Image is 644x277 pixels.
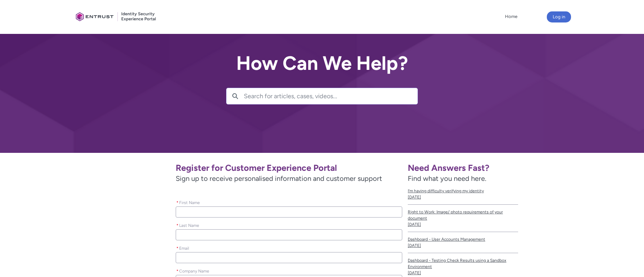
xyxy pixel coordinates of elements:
a: I’m having difficulty verifying my identity[DATE] [408,184,518,205]
span: Find what you need here. [408,174,486,183]
label: Last Name [176,221,202,229]
button: Log in [547,11,571,22]
label: Company Name [176,267,212,274]
lightning-formatted-date-time: [DATE] [408,222,421,227]
span: Dashboard - Testing Check Results using a Sandbox Environment [408,257,518,270]
h1: Need Answers Fast? [408,163,518,173]
label: Email [176,244,192,251]
span: Right to Work: Image/ photo requirements of your document [408,209,518,221]
abbr: required [176,246,178,251]
lightning-formatted-date-time: [DATE] [408,270,421,275]
abbr: required [176,269,178,274]
abbr: required [176,200,178,205]
lightning-formatted-date-time: [DATE] [408,195,421,200]
span: Sign up to receive personalised information and customer support [176,173,402,184]
a: Right to Work: Image/ photo requirements of your document[DATE] [408,205,518,232]
a: Home [503,11,519,22]
iframe: Qualified Messenger [612,245,644,277]
button: Search [227,88,244,104]
input: Search for articles, cases, videos... [244,88,417,104]
span: I’m having difficulty verifying my identity [408,188,518,194]
span: Dashboard - User Accounts Management [408,236,518,242]
h2: How Can We Help? [226,53,418,74]
label: First Name [176,198,203,206]
abbr: required [176,223,178,228]
h1: Register for Customer Experience Portal [176,163,402,173]
lightning-formatted-date-time: [DATE] [408,243,421,248]
a: Dashboard - User Accounts Management[DATE] [408,232,518,253]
